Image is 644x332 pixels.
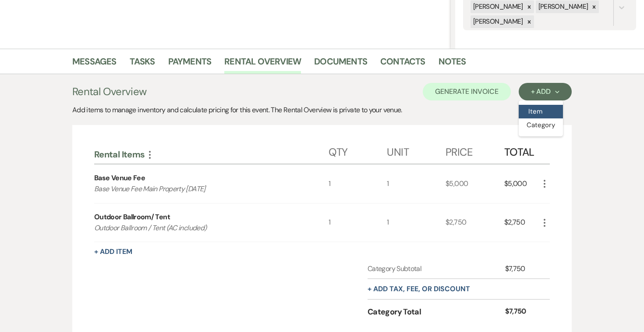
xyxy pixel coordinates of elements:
button: + Add tax, fee, or discount [368,286,470,293]
div: [PERSON_NAME] [471,0,524,13]
div: [PERSON_NAME] [471,15,524,28]
div: 1 [329,203,387,242]
div: $5,000 [446,164,504,203]
a: Tasks [130,54,155,74]
div: 1 [329,164,387,203]
button: + Add Item [94,248,132,255]
div: 1 [387,203,446,242]
button: + Add [519,83,572,100]
a: Messages [72,54,117,74]
div: Category Subtotal [368,264,505,274]
p: Base Venue Fee Main Property [DATE] [94,183,305,195]
button: Generate Invoice [423,83,511,100]
div: Price [446,137,504,164]
a: Rental Overview [224,54,301,74]
div: Unit [387,137,446,164]
div: Category Total [368,306,505,318]
div: Add items to manage inventory and calculate pricing for this event. The Rental Overview is privat... [72,105,572,115]
a: Contacts [380,54,425,74]
div: $5,000 [504,164,539,203]
div: $2,750 [504,203,539,242]
div: Rental Items [94,149,329,160]
div: $7,750 [505,306,539,318]
div: Outdoor Ballroom/ Tent [94,212,170,222]
button: Item [519,105,563,118]
div: 1 [387,164,446,203]
h3: Rental Overview [72,84,146,100]
a: Payments [168,54,212,74]
div: Total [504,137,539,164]
button: Category [519,118,563,132]
a: Documents [314,54,367,74]
div: [PERSON_NAME] [536,0,590,13]
div: $7,750 [505,264,539,274]
div: Qty [329,137,387,164]
div: + Add [531,88,559,95]
p: Outdoor Ballroom / Tent (AC included) [94,222,305,234]
div: $2,750 [446,203,504,242]
div: Base Venue Fee [94,173,145,183]
a: Notes [439,54,466,74]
